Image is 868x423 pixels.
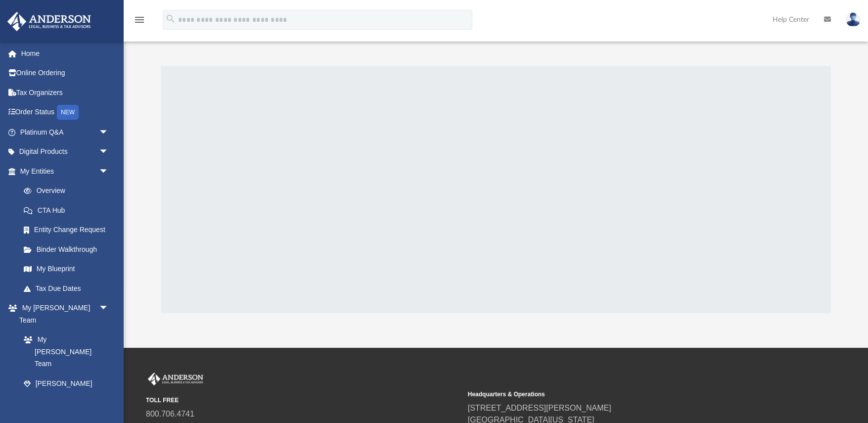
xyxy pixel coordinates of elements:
[99,161,119,182] span: arrow_drop_down
[7,298,119,330] a: My [PERSON_NAME] Teamarrow_drop_down
[7,142,124,162] a: Digital Productsarrow_drop_down
[14,279,124,298] a: Tax Due Dates
[7,44,124,63] a: Home
[14,200,124,220] a: CTA Hub
[99,298,119,319] span: arrow_drop_down
[14,330,114,374] a: My [PERSON_NAME] Team
[14,220,124,240] a: Entity Change Request
[7,161,124,181] a: My Entitiesarrow_drop_down
[7,63,124,83] a: Online Ordering
[99,142,119,162] span: arrow_drop_down
[14,181,124,201] a: Overview
[468,404,611,412] a: [STREET_ADDRESS][PERSON_NAME]
[14,374,119,405] a: [PERSON_NAME] System
[134,14,145,26] i: menu
[7,83,124,102] a: Tax Organizers
[165,13,176,24] i: search
[134,19,145,26] a: menu
[99,122,119,142] span: arrow_drop_down
[146,373,205,385] img: Anderson Advisors Platinum Portal
[7,122,124,142] a: Platinum Q&Aarrow_drop_down
[7,102,124,123] a: Order StatusNEW
[57,105,79,120] div: NEW
[4,12,94,31] img: Anderson Advisors Platinum Portal
[14,259,119,279] a: My Blueprint
[146,396,461,405] small: TOLL FREE
[468,390,783,399] small: Headquarters & Operations
[146,410,194,418] a: 800.706.4741
[846,12,861,27] img: User Pic
[14,239,124,259] a: Binder Walkthrough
